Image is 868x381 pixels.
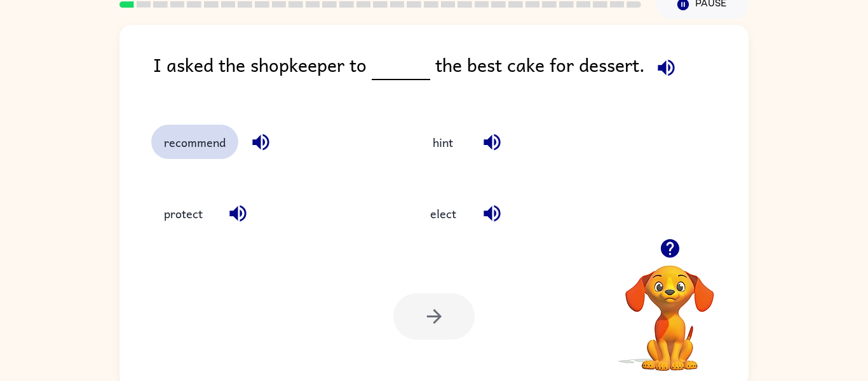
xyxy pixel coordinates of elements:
[416,197,470,231] button: elect
[606,246,733,373] video: Your browser must support playing .mp4 files to use Literably. Please try using another browser.
[151,197,215,231] button: protect
[153,50,749,99] div: I asked the shopkeeper to the best cake for dessert.
[416,125,470,159] button: hint
[151,125,238,159] button: recommend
